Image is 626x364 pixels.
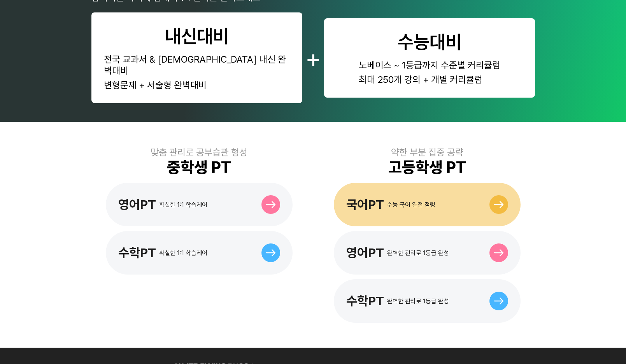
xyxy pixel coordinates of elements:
[118,245,156,260] div: 수학PT
[159,201,207,208] div: 확실한 1:1 학습케어
[359,74,500,85] div: 최대 250개 강의 + 개별 커리큘럼
[346,197,384,212] div: 국어PT
[346,245,384,260] div: 영어PT
[167,158,231,177] div: 중학생 PT
[151,147,247,158] div: 맞춤 관리로 공부습관 형성
[387,297,449,305] div: 완벽한 관리로 1등급 완성
[104,79,290,91] div: 변형문제 + 서술형 완벽대비
[398,31,461,53] div: 수능대비
[391,147,463,158] div: 약한 부분 집중 공략
[104,54,290,76] div: 전국 교과서 & [DEMOGRAPHIC_DATA] 내신 완벽대비
[388,158,466,177] div: 고등학생 PT
[387,201,435,208] div: 수능 국어 완전 점령
[305,43,321,73] div: +
[346,294,384,308] div: 수학PT
[165,25,229,47] div: 내신대비
[118,197,156,212] div: 영어PT
[159,249,207,257] div: 확실한 1:1 학습케어
[387,249,449,257] div: 완벽한 관리로 1등급 완성
[359,59,500,71] div: 노베이스 ~ 1등급까지 수준별 커리큘럼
